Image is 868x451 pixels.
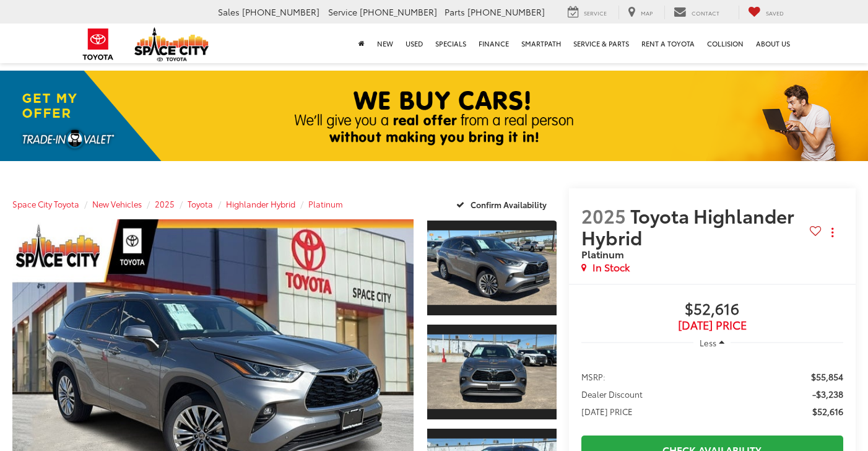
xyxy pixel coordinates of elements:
a: Specials [429,24,472,63]
img: Toyota [75,24,121,64]
span: Dealer Discount [581,388,643,400]
a: Finance [472,24,515,63]
button: Actions [822,222,843,243]
span: In Stock [592,260,630,274]
span: Contact [692,9,719,17]
span: -$3,238 [812,388,843,400]
a: New [371,24,399,63]
a: Rent a Toyota [635,24,701,63]
span: Toyota Highlander Hybrid [581,202,794,250]
span: [DATE] Price [581,319,843,331]
span: 2025 [581,202,626,229]
a: Map [618,6,662,19]
a: New Vehicles [92,198,142,209]
span: [DATE] PRICE [581,405,633,418]
a: Highlander Hybrid [226,198,295,209]
button: Confirm Availability [449,193,557,215]
span: Service [328,6,357,18]
span: Map [641,9,653,17]
a: Platinum [308,198,343,209]
a: Collision [701,24,750,63]
span: [PHONE_NUMBER] [467,6,545,18]
span: Service [584,9,607,17]
span: Less [700,337,716,348]
span: Saved [766,9,784,17]
a: Used [399,24,429,63]
a: Home [352,24,371,63]
span: Platinum [581,247,624,261]
span: Parts [445,6,465,18]
img: 2025 Toyota Highlander Hybrid Platinum [426,230,558,305]
a: Service & Parts [567,24,635,63]
a: Service [558,6,616,19]
span: MSRP: [581,370,605,383]
a: Expand Photo 2 [427,323,557,421]
a: About Us [750,24,796,63]
span: Confirm Availability [471,199,547,210]
a: Contact [664,6,729,19]
a: Toyota [188,198,213,209]
span: [PHONE_NUMBER] [360,6,437,18]
a: 2025 [155,198,175,209]
a: Expand Photo 1 [427,219,557,317]
button: Less [693,331,731,354]
a: Space City Toyota [12,198,79,209]
img: Space City Toyota [134,27,209,61]
img: 2025 Toyota Highlander Hybrid Platinum [426,335,558,409]
a: My Saved Vehicles [739,6,793,19]
a: SmartPath [515,24,567,63]
span: [PHONE_NUMBER] [242,6,319,18]
span: $52,616 [581,300,843,319]
span: Sales [218,6,240,18]
span: $52,616 [812,405,843,418]
span: dropdown dots [831,227,833,237]
span: $55,854 [811,370,843,383]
